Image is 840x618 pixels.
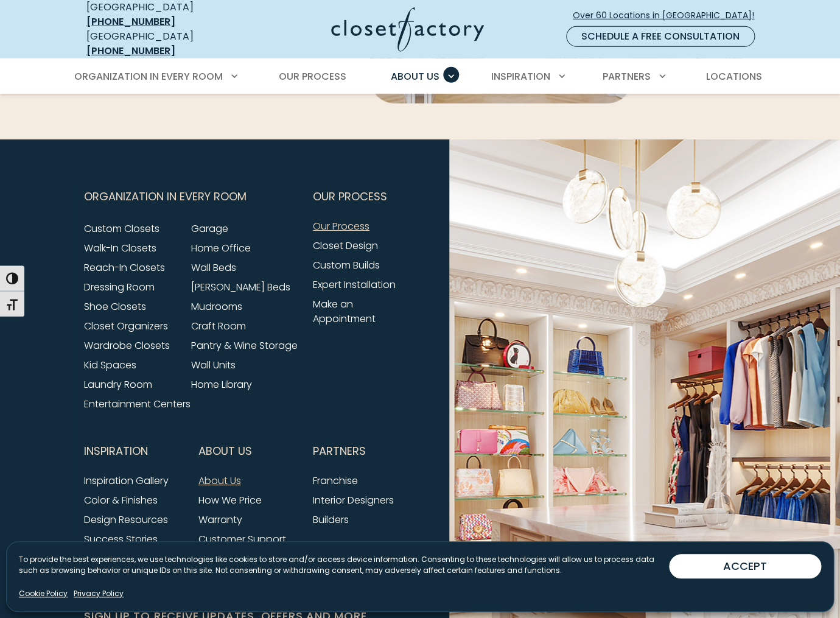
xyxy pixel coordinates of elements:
a: Garage [191,222,228,236]
span: Our Process [313,181,387,212]
span: Locations [706,69,762,83]
button: Footer Subnav Button - Inspiration [84,436,184,466]
a: Our Process [313,219,369,233]
a: [PHONE_NUMBER] [86,15,175,29]
span: Partners [313,436,366,466]
p: To provide the best experiences, we use technologies like cookies to store and/or access device i... [19,554,669,576]
a: Design Resources [84,513,168,527]
span: About Us [198,436,252,466]
a: Laundry Room [84,377,152,392]
button: Footer Subnav Button - About Us [198,436,298,466]
a: Craft Room [191,319,246,333]
span: About Us [391,69,439,83]
span: Organization in Every Room [74,69,223,83]
span: Our Process [278,69,346,83]
img: Closet Factory Logo [331,7,484,52]
a: Wall Beds [191,261,236,275]
a: Walk-In Closets [84,241,156,255]
div: [GEOGRAPHIC_DATA] [86,29,236,58]
a: Closet Design [313,239,378,253]
a: Home Library [191,377,252,392]
a: Privacy Policy [74,588,124,599]
a: How We Price [198,493,262,507]
span: Organization in Every Room [84,181,247,212]
a: Closet Organizers [84,319,168,333]
a: Dressing Room [84,280,155,294]
a: [PHONE_NUMBER] [86,44,175,58]
a: Entertainment Centers [84,397,191,411]
a: Home Office [191,241,251,255]
a: About Us [198,474,241,488]
span: Partners [603,69,651,83]
span: Inspiration [491,69,550,83]
a: Make an Appointment [313,297,376,326]
a: Kid Spaces [84,358,136,372]
a: Wall Units [191,358,236,372]
nav: Primary Menu [66,60,774,94]
a: Mudrooms [191,300,242,314]
a: Custom Closets [84,222,159,236]
a: Color & Finishes [84,493,158,507]
a: Schedule a Free Consultation [566,26,755,47]
button: Footer Subnav Button - Organization in Every Room [84,181,298,212]
a: Builders [313,513,349,527]
a: Warranty [198,513,242,527]
button: ACCEPT [669,554,821,578]
a: Cookie Policy [19,588,68,599]
span: Over 60 Locations in [GEOGRAPHIC_DATA]! [573,9,764,22]
a: Expert Installation [313,278,396,292]
button: Footer Subnav Button - Our Process [313,181,413,212]
a: Custom Builds [313,258,380,272]
a: Shoe Closets [84,300,146,314]
a: Reach-In Closets [84,261,165,275]
a: Inspiration Gallery [84,474,169,488]
a: Wardrobe Closets [84,339,170,353]
a: Franchise [313,474,358,488]
a: Success Stories [84,532,158,546]
a: Interior Designers [313,493,394,507]
a: Pantry & Wine Storage [191,339,298,353]
button: Footer Subnav Button - Partners [313,436,413,466]
span: Inspiration [84,436,148,466]
a: Customer Support [198,532,286,546]
a: [PERSON_NAME] Beds [191,280,290,294]
a: Over 60 Locations in [GEOGRAPHIC_DATA]! [572,5,765,26]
